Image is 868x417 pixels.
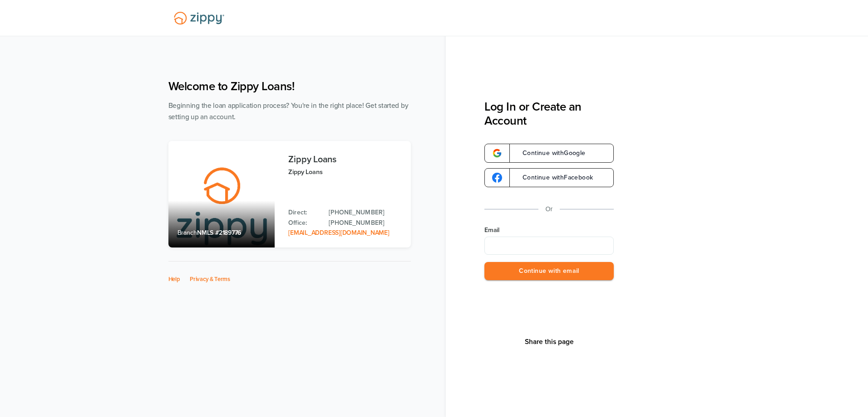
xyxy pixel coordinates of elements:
h3: Zippy Loans [288,155,401,165]
button: Share This Page [522,337,577,346]
img: google-logo [492,173,502,183]
h3: Log In or Create an Account [484,100,614,128]
a: Office Phone: 512-975-2947 [329,218,401,228]
input: Email Address [484,237,614,255]
a: google-logoContinue withFacebook [484,168,614,187]
span: Beginning the loan application process? You're in the right place! Get started by setting up an a... [168,102,409,121]
img: Lender Logo [168,8,230,29]
span: Continue with Facebook [513,175,593,181]
button: Continue with email [484,262,614,281]
label: Email [484,226,614,235]
p: Direct: [288,208,320,218]
a: Email Address: zippyguide@zippymh.com [288,229,389,237]
a: Direct Phone: 512-975-2947 [329,208,401,218]
span: NMLS #2189776 [197,229,241,237]
p: Office: [288,218,320,228]
h1: Welcome to Zippy Loans! [168,79,411,93]
p: Or [546,204,553,215]
a: Privacy & Terms [190,276,230,283]
a: Help [168,276,180,283]
p: Zippy Loans [288,167,401,177]
span: Continue with Google [513,150,586,156]
a: google-logoContinue withGoogle [484,144,614,163]
span: Branch [178,229,197,237]
img: google-logo [492,148,502,158]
